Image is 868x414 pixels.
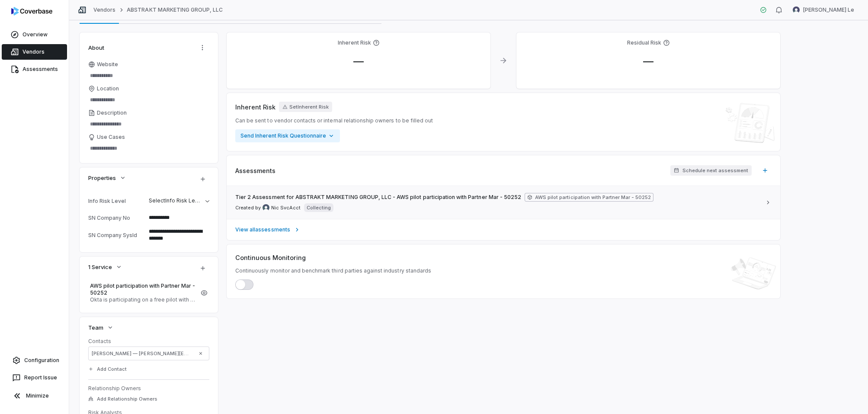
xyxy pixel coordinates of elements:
[788,3,859,16] button: Thuy Le avatar[PERSON_NAME] Le
[235,253,306,262] span: Continuous Monitoring
[90,296,195,303] span: Okta is participating on a free pilot with AWS to handle leads that have been qualified at (ST1 c...
[149,197,203,204] span: Select Info Risk Level
[97,109,127,116] span: Description
[88,385,209,392] dt: Relationship Owners
[3,387,65,404] button: Minimize
[97,61,118,68] span: Website
[97,134,125,141] span: Use Cases
[235,117,433,124] span: Can be sent to vendor contacts or internal relationship owners to be filled out
[88,174,116,182] span: Properties
[346,55,371,67] span: —
[88,70,209,82] input: Website
[279,102,332,112] button: SetInherent Risk
[88,232,145,238] div: SN Company SysId
[127,6,223,13] a: ABSTRAKT MARKETING GROUP, LLC​
[88,263,112,271] span: 1 Service
[682,167,748,174] span: Schedule next assessment
[195,41,209,54] button: Actions
[2,61,67,77] a: Assessments
[86,361,129,377] button: Add Contact
[86,259,125,275] button: 1 Service
[11,7,52,16] img: logo-D7KZi-bG.svg
[88,324,103,331] span: Team
[338,39,371,46] h4: Inherent Risk
[235,204,301,211] span: Created by
[235,267,431,274] span: Continuously monitor and benchmark third parties against industry standards
[3,370,65,385] button: Report Issue
[235,129,340,142] button: Send Inherent Risk Questionnaire
[627,39,661,46] h4: Residual Risk
[803,6,854,13] span: [PERSON_NAME] Le
[636,55,660,67] span: —
[670,165,752,176] button: Schedule next assessment
[88,215,145,221] div: SN Company No
[2,27,67,42] a: Overview
[86,320,116,335] button: Team
[86,170,129,186] button: Properties
[227,186,780,219] a: Tier 2 Assessment for ABSTRAKT MARKETING GROUP, LLC​ - AWS pilot participation with Partner Mar -...
[793,6,800,13] img: Thuy Le avatar
[88,338,209,345] dt: Contacts
[97,396,157,402] span: Add Relationship Owners
[307,204,331,211] p: Collecting
[92,350,193,357] span: [PERSON_NAME] — [PERSON_NAME][EMAIL_ADDRESS][PERSON_NAME][DOMAIN_NAME]
[88,142,209,154] textarea: Use Cases
[235,166,275,175] span: Assessments
[97,85,119,92] span: Location
[235,226,290,233] span: View all assessments
[235,103,275,112] span: Inherent Risk
[88,198,145,204] div: Info Risk Level
[227,219,780,240] a: View allassessments
[88,280,197,306] a: AWS pilot participation with Partner Mar - 50252Okta is participating on a free pilot with AWS to...
[88,44,104,51] span: About
[2,44,67,60] a: Vendors
[88,94,209,106] input: Location
[235,194,521,201] span: Tier 2 Assessment for ABSTRAKT MARKETING GROUP, LLC​ - AWS pilot participation with Partner Mar -...
[3,353,65,368] a: Configuration
[525,193,653,202] span: AWS pilot participation with Partner Mar - 50252
[271,205,301,211] span: Nic SvcAcct
[93,6,115,13] a: Vendors
[263,204,269,211] img: Nic SvcAcct avatar
[88,118,209,130] textarea: Description
[90,282,195,296] span: AWS pilot participation with Partner Mar - 50252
